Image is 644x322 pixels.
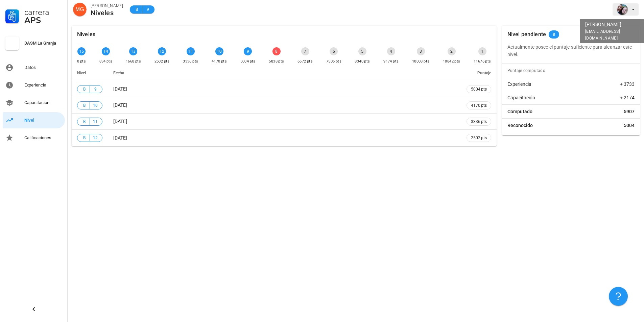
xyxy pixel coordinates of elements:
[477,71,491,75] span: Puntaje
[158,47,166,55] div: 12
[624,108,635,115] span: 5907
[93,134,98,141] span: 12
[93,86,98,93] span: 9
[620,94,635,101] span: + 2174
[3,130,65,146] a: Calificaciones
[3,77,65,93] a: Experiencia
[269,58,284,65] div: 5838 pts
[102,47,110,55] div: 14
[24,8,62,16] div: Carrera
[93,102,98,109] span: 10
[471,102,487,109] span: 4170 pts
[448,47,456,55] div: 2
[471,134,487,141] span: 2502 pts
[301,47,309,55] div: 7
[471,86,487,93] span: 5004 pts
[443,58,460,65] div: 10842 pts
[187,47,195,55] div: 11
[417,47,425,55] div: 3
[507,43,635,58] p: Actualmente posee el puntaje suficiente para alcanzar este nivel.
[24,16,62,24] div: APS
[113,71,124,75] span: Fecha
[383,58,399,65] div: 9174 pts
[387,47,395,55] div: 4
[81,118,87,125] span: B
[108,65,461,81] th: Fecha
[212,58,227,65] div: 4170 pts
[326,58,341,65] div: 7506 pts
[81,102,87,109] span: B
[474,58,491,65] div: 11676 pts
[113,119,127,124] span: [DATE]
[507,122,533,129] span: Reconocido
[24,118,62,123] div: Nivel
[81,86,87,93] span: B
[507,108,532,115] span: Computado
[75,3,84,16] span: MG
[113,135,127,141] span: [DATE]
[91,2,123,9] div: [PERSON_NAME]
[461,65,497,81] th: Puntaje
[126,58,141,65] div: 1668 pts
[505,64,640,77] div: Puntaje computado
[330,47,338,55] div: 6
[3,95,65,111] a: Capacitación
[272,47,281,55] div: 8
[244,47,252,55] div: 9
[478,47,486,55] div: 1
[77,47,86,55] div: 15
[617,4,628,15] div: avatar
[77,26,95,43] div: Niveles
[471,118,487,125] span: 3336 pts
[620,81,635,88] span: + 3733
[240,58,256,65] div: 5004 pts
[24,82,62,88] div: Experiencia
[553,30,555,39] span: 8
[215,47,223,55] div: 10
[73,3,87,16] div: avatar
[113,86,127,92] span: [DATE]
[24,41,62,46] div: DASM La Granja
[358,47,366,55] div: 5
[77,71,86,75] span: Nivel
[99,58,113,65] div: 834 pts
[113,102,127,108] span: [DATE]
[81,134,87,141] span: B
[355,58,370,65] div: 8340 pts
[154,58,170,65] div: 2502 pts
[3,112,65,128] a: Nivel
[129,47,137,55] div: 13
[507,94,535,101] span: Capacitación
[183,58,198,65] div: 3336 pts
[145,6,150,13] span: 9
[507,81,531,88] span: Experiencia
[3,59,65,76] a: Datos
[24,100,62,105] div: Capacitación
[91,9,123,17] div: Niveles
[77,58,86,65] div: 0 pts
[507,26,546,43] div: Nivel pendiente
[24,65,62,70] div: Datos
[24,135,62,141] div: Calificaciones
[72,65,108,81] th: Nivel
[93,118,98,125] span: 11
[412,58,430,65] div: 10008 pts
[297,58,313,65] div: 6672 pts
[624,122,635,129] span: 5004
[134,6,139,13] span: B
